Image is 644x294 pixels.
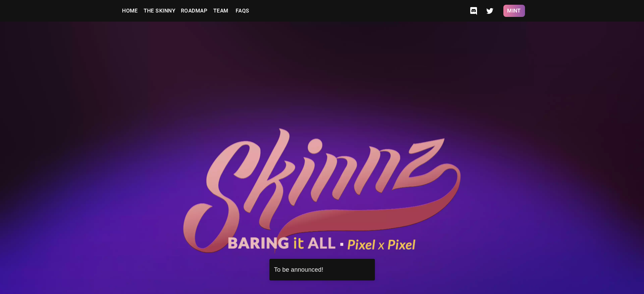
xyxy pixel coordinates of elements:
[274,265,370,274] div: To be announced!
[178,4,210,18] a: Roadmap
[232,4,253,18] a: FAQs
[141,4,178,18] a: The Skinny
[119,4,141,18] a: Home
[210,4,232,18] a: Team
[503,5,525,17] button: Mint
